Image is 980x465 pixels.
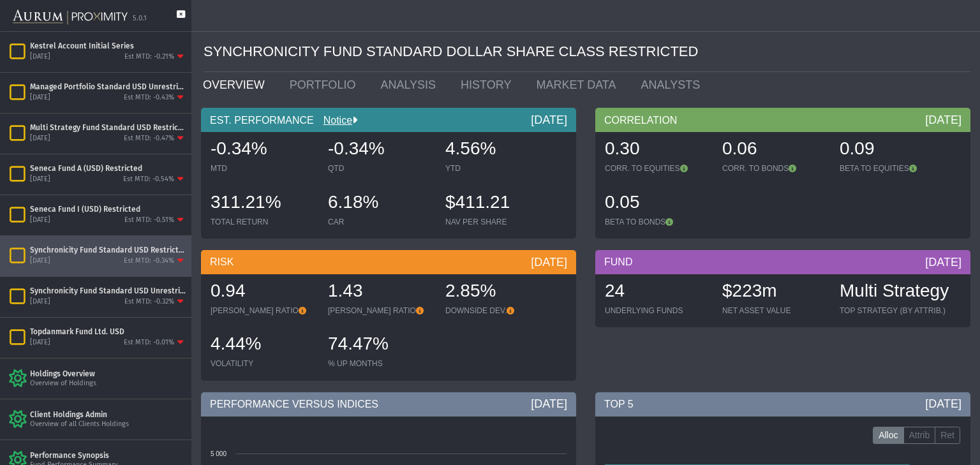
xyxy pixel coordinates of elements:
[605,163,709,173] div: CORR. TO EQUITIES
[30,134,50,144] div: [DATE]
[30,420,186,429] div: Overview of all Clients Holdings
[211,332,315,358] div: 4.44%
[328,332,433,358] div: 74.47%
[30,93,50,103] div: [DATE]
[201,392,576,417] div: PERFORMANCE VERSUS INDICES
[840,279,949,306] div: Multi Strategy
[314,115,352,126] a: Notice
[30,204,186,214] div: Seneca Fund I (USD) Restricted
[30,245,186,255] div: Synchronicity Fund Standard USD Restricted
[451,72,526,98] a: HISTORY
[124,52,174,62] div: Est MTD: -0.21%
[840,163,944,173] div: BETA TO EQUITIES
[201,108,576,132] div: EST. PERFORMANCE
[605,190,709,217] div: 0.05
[193,72,280,98] a: OVERVIEW
[605,138,640,158] span: 0.30
[124,338,174,348] div: Est MTD: -0.01%
[211,190,315,217] div: 311.21%
[211,306,315,316] div: [PERSON_NAME] RATIO
[531,112,567,128] div: [DATE]
[30,369,186,379] div: Holdings Overview
[30,379,186,388] div: Overview of Holdings
[211,163,315,173] div: MTD
[30,297,50,307] div: [DATE]
[445,217,550,227] div: NAV PER SHARE
[328,306,433,316] div: [PERSON_NAME] RATIO
[722,163,827,173] div: CORR. TO BONDS
[840,137,944,163] div: 0.09
[873,427,903,445] label: Alloc
[722,279,827,306] div: $223m
[30,256,50,266] div: [DATE]
[605,217,709,227] div: BETA TO BONDS
[722,137,827,163] div: 0.06
[445,137,550,163] div: 4.56%
[840,306,949,316] div: TOP STRATEGY (BY ATTRIB.)
[328,138,385,158] span: -0.34%
[30,175,50,184] div: [DATE]
[445,279,550,306] div: 2.85%
[30,286,186,296] div: Synchronicity Fund Standard USD Unrestricted
[280,72,371,98] a: PORTFOLIO
[124,256,174,266] div: Est MTD: -0.34%
[526,72,631,98] a: MARKET DATA
[30,338,50,348] div: [DATE]
[124,297,174,307] div: Est MTD: -0.32%
[925,396,961,411] div: [DATE]
[30,163,186,173] div: Seneca Fund A (USD) Restricted
[595,108,970,132] div: CORRELATION
[595,250,970,274] div: FUND
[211,279,315,306] div: 0.94
[605,306,709,316] div: UNDERLYING FUNDS
[328,279,433,306] div: 1.43
[124,93,174,103] div: Est MTD: -0.43%
[328,163,433,173] div: QTD
[371,72,451,98] a: ANALYSIS
[30,82,186,92] div: Managed Portfolio Standard USD Unrestricted
[445,163,550,173] div: YTD
[30,410,186,420] div: Client Holdings Admin
[211,450,226,457] text: 5 000
[30,216,50,225] div: [DATE]
[204,32,970,72] div: SYNCHRONICITY FUND STANDARD DOLLAR SHARE CLASS RESTRICTED
[13,3,128,31] img: Aurum-Proximity%20white.svg
[631,72,715,98] a: ANALYSTS
[531,396,567,411] div: [DATE]
[30,52,50,62] div: [DATE]
[445,190,550,217] div: $411.21
[123,175,174,184] div: Est MTD: -0.54%
[595,392,970,417] div: TOP 5
[328,358,433,369] div: % UP MONTHS
[211,358,315,369] div: VOLATILITY
[211,217,315,227] div: TOTAL RETURN
[605,279,709,306] div: 24
[30,122,186,133] div: Multi Strategy Fund Standard USD Restricted
[30,327,186,337] div: Topdanmark Fund Ltd. USD
[722,306,827,316] div: NET ASSET VALUE
[328,217,433,227] div: CAR
[935,427,960,445] label: Ret
[133,14,147,24] div: 5.0.1
[903,427,936,445] label: Attrib
[201,250,576,274] div: RISK
[445,306,550,316] div: DOWNSIDE DEV.
[328,190,433,217] div: 6.18%
[30,450,186,461] div: Performance Synopsis
[925,255,961,270] div: [DATE]
[30,41,186,51] div: Kestrel Account Initial Series
[314,114,357,128] div: Notice
[925,112,961,128] div: [DATE]
[211,138,267,158] span: -0.34%
[124,134,174,144] div: Est MTD: -0.47%
[124,216,174,225] div: Est MTD: -0.51%
[531,255,567,270] div: [DATE]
